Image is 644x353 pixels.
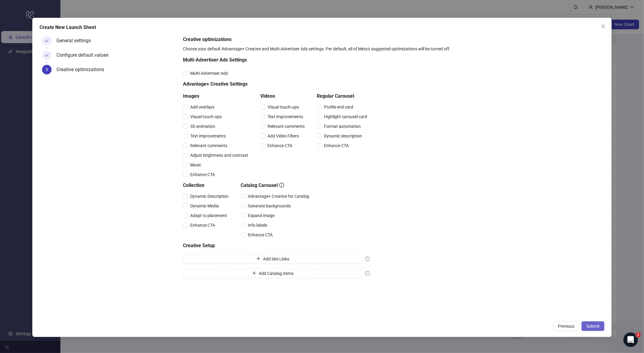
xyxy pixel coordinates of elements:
span: Info labels [246,222,270,229]
span: Visual touch-ups [188,113,224,120]
span: exclamation-circle [365,271,370,276]
span: Previous [558,324,574,329]
span: Music [188,162,204,168]
span: Adjust brightness and contrast [188,152,251,159]
h5: Multi-Advertiser Ads Settings [183,56,370,64]
span: Multi-Advertiser Ads [188,70,231,77]
span: Expand image [246,212,277,219]
span: Advantage+ Creative for Catalog [246,193,312,200]
span: plus [256,257,261,261]
div: General settings [56,36,96,46]
div: Configure default values [56,50,113,60]
span: Add Video Filters [265,133,302,139]
h5: Advantage+ Creative Settings [183,80,370,88]
span: Profile end card [322,104,356,110]
h5: Creative optimizations [183,36,602,43]
span: check [45,39,49,43]
span: Format automation [322,123,364,130]
span: Enhance CTA [265,142,295,149]
span: Relevant comments [188,142,230,149]
span: info-circle [279,183,284,188]
span: exclamation-circle [365,257,370,261]
span: check [45,53,49,57]
span: Text improvements [188,133,229,139]
span: Dynamic description [322,133,365,139]
span: Generate backgrounds [246,203,293,209]
div: Creative optimizations [56,65,109,74]
span: close [601,24,606,29]
span: Dynamic Media [188,203,222,209]
button: Add Site Links [183,254,363,264]
iframe: Intercom live chat [623,333,638,347]
h5: Creative Setup [183,242,370,249]
span: Relevant comments [265,123,307,130]
span: Submit [586,324,600,329]
span: Dynamic Description [188,193,231,200]
h5: Collection [183,182,231,189]
span: Add Catalog Items [259,271,293,276]
span: plus [252,271,256,275]
button: Submit [582,321,604,331]
span: Visual touch-ups [265,104,302,110]
h5: Regular Carousel [317,93,370,100]
span: 3 [46,67,48,72]
span: Enhance CTA [322,142,351,149]
span: Adapt to placement [188,212,230,219]
span: Highlight carousel card [322,113,370,120]
span: Add Site Links [263,257,289,261]
span: Enhance CTA [246,232,275,238]
h5: Images [183,93,251,100]
span: Text improvements [265,113,306,120]
h5: Videos [261,93,307,100]
span: Enhance CTA [188,222,218,229]
span: 3D animation [188,123,218,130]
span: Enhance CTA [188,171,218,178]
button: Close [598,21,608,31]
button: Add Catalog Items [183,269,363,278]
div: Choose your default Advantage+ Creative and Multi-Advertiser Ads settings. Per default, all of Me... [183,46,602,52]
span: 1 [636,333,641,337]
div: Create New Launch Sheet [40,24,605,31]
button: Previous [553,321,579,331]
h5: Catalog Carousel [241,182,312,189]
span: Add overlays [188,104,217,110]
